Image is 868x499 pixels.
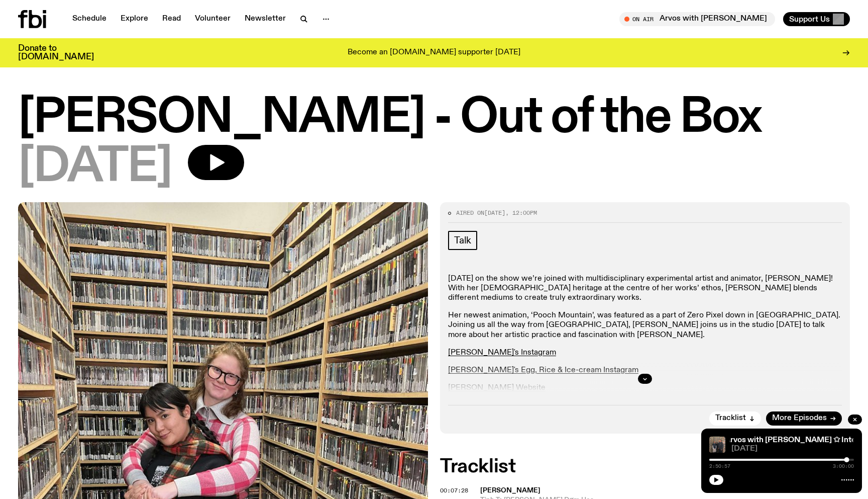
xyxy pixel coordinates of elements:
[783,12,850,26] button: Support Us
[440,488,468,493] button: 00:07:28
[239,12,292,26] a: Newsletter
[448,274,842,303] p: [DATE] on the show we’re joined with multidisciplinary experimental artist and animator, [PERSON_...
[448,231,477,250] a: Talk
[766,411,842,426] a: More Episodes
[448,311,842,340] p: Her newest animation, ‘Pooch Mountain’, was featured as a part of Zero Pixel down in [GEOGRAPHIC_...
[189,12,237,26] a: Volunteer
[18,44,94,61] h3: Donate to [DOMAIN_NAME]
[440,458,850,476] h2: Tracklist
[772,414,827,422] span: More Episodes
[18,96,850,141] h1: [PERSON_NAME] - Out of the Box
[480,487,540,494] span: [PERSON_NAME]
[709,437,725,453] img: four people wearing black standing together in front of a wall of CDs
[454,235,471,246] span: Talk
[156,12,187,26] a: Read
[505,209,537,217] span: , 12:00pm
[789,15,830,24] span: Support Us
[715,414,746,422] span: Tracklist
[709,411,761,426] button: Tracklist
[448,349,556,357] a: [PERSON_NAME]'s Instagram
[833,464,854,469] span: 3:00:00
[18,145,172,190] span: [DATE]
[731,445,854,453] span: [DATE]
[456,209,484,217] span: Aired on
[115,12,154,26] a: Explore
[348,48,520,57] p: Become an [DOMAIN_NAME] supporter [DATE]
[619,12,775,26] button: On AirArvos with [PERSON_NAME]
[709,464,730,469] span: 2:50:57
[440,486,468,494] span: 00:07:28
[66,12,113,26] a: Schedule
[484,209,505,217] span: [DATE]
